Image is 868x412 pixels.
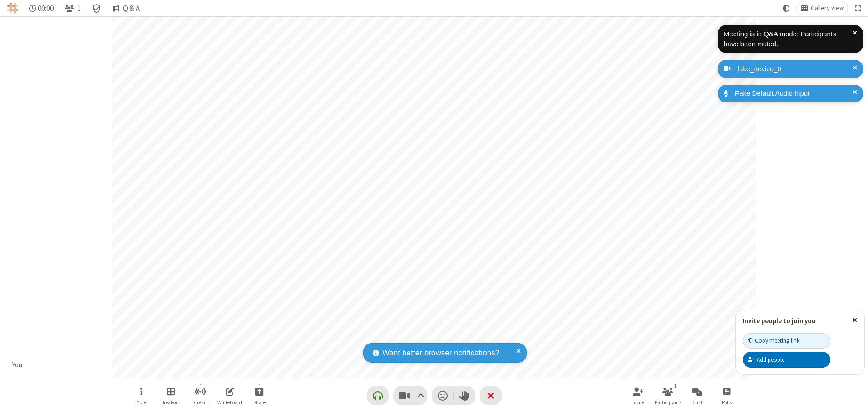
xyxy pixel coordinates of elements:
span: Gallery view [811,5,844,12]
button: Close popover [845,309,864,331]
div: Timer [25,1,58,15]
label: Invite people to join you [743,316,815,325]
span: Want better browser notifications? [382,347,499,359]
button: Start streaming [187,383,214,408]
span: Q & A [123,4,140,13]
div: 1 [671,382,679,390]
button: Manage Breakout Rooms [157,383,184,408]
span: Stream [192,400,208,405]
button: Using system theme [779,1,794,15]
span: Breakout [161,400,180,405]
button: Open participant list [61,1,84,15]
div: Copy meeting link [748,336,799,345]
span: Invite [632,400,644,405]
div: Meeting is in Q&A mode: Participants have been muted. [724,29,853,49]
span: Participants [655,400,681,405]
button: Change layout [797,1,848,15]
button: Fullscreen [851,1,865,15]
div: You [9,360,26,370]
button: Raise hand [454,386,475,405]
button: Send a reaction [432,386,454,405]
button: Open poll [713,383,740,408]
button: Open chat [684,383,711,408]
button: Stop video (Alt+V) [393,386,427,405]
span: Polls [722,400,732,405]
button: Open menu [128,383,155,408]
button: Add people [743,352,830,367]
button: Invite participants (Alt+I) [625,383,652,408]
button: Q & A [108,1,143,15]
button: End or leave meeting [480,386,502,405]
span: More [136,400,146,405]
button: Open participant list [654,383,681,408]
div: fake_device_0 [734,64,856,74]
button: Copy meeting link [743,333,830,349]
button: Connect your audio [367,386,389,405]
button: Video setting [414,386,427,405]
span: Whiteboard [217,400,242,405]
span: 00:00 [38,4,54,13]
span: Chat [692,400,703,405]
button: Start sharing [246,383,273,408]
span: 1 [77,4,81,13]
div: Meeting details Encryption enabled [88,1,105,15]
button: Open shared whiteboard [216,383,243,408]
img: QA Selenium DO NOT DELETE OR CHANGE [7,3,18,14]
span: Share [253,400,266,405]
div: Fake Default Audio Input [732,88,856,99]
